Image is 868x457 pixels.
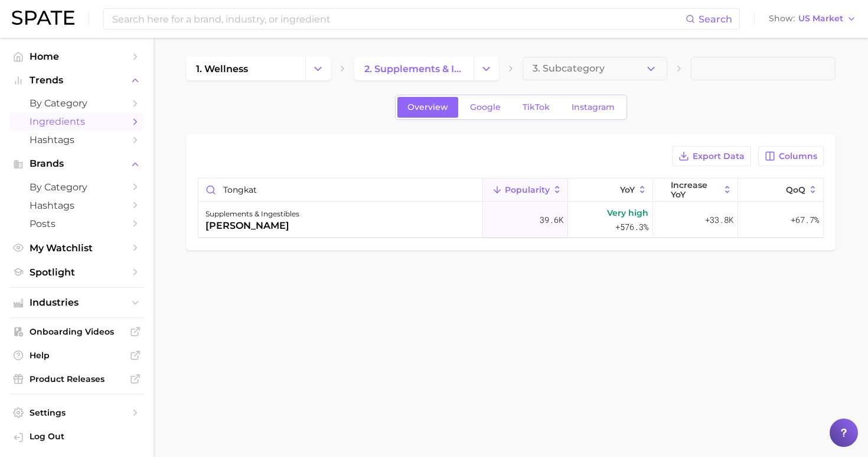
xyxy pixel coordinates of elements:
span: US Market [798,15,843,22]
span: Settings [30,407,124,418]
div: supplements & ingestibles [205,207,299,221]
button: Trends [9,72,144,89]
button: Change Category [305,57,331,80]
a: Instagram [562,97,625,118]
span: Hashtags [30,200,124,211]
span: +33.8k [705,213,733,227]
span: Increase YoY [671,180,719,199]
button: Columns [758,146,824,166]
span: Overview [407,102,448,112]
a: by Category [9,178,144,196]
span: 39.6k [540,213,563,227]
a: Home [9,47,144,66]
button: Export Data [672,146,751,166]
span: 2. supplements & ingestibles [364,63,464,74]
span: Home [30,51,124,62]
img: SPATE [12,11,74,25]
a: Help [9,346,144,364]
span: Ingredients [30,116,124,127]
span: QoQ [786,185,805,195]
a: Ingredients [9,112,144,131]
span: Trends [30,75,124,86]
button: QoQ [738,179,823,202]
span: Google [470,102,501,112]
a: My Watchlist [9,239,144,257]
a: Settings [9,404,144,422]
a: 1. wellness [186,57,305,80]
a: Overview [397,97,458,118]
span: by Category [30,98,124,109]
a: Posts [9,215,144,233]
span: YoY [620,185,635,195]
button: Industries [9,294,144,312]
span: +67.7% [791,213,819,227]
button: YoY [568,179,653,202]
button: Popularity [483,179,568,202]
a: 2. supplements & ingestibles [354,57,474,80]
button: Increase YoY [653,179,738,202]
input: Search in supplements & ingestibles [198,179,482,201]
a: Product Releases [9,370,144,388]
span: Export Data [693,151,745,161]
span: TikTok [523,102,550,112]
input: Search here for a brand, industry, or ingredient [111,9,686,29]
a: Onboarding Videos [9,323,144,341]
span: Columns [779,151,817,161]
a: Google [460,97,511,118]
a: Hashtags [9,196,144,215]
a: TikTok [513,97,560,118]
button: Brands [9,155,144,173]
button: ShowUS Market [766,11,859,27]
span: 3. Subcategory [533,63,605,74]
a: Log out. Currently logged in with e-mail alyssa@spate.nyc. [9,427,144,448]
a: Spotlight [9,263,144,281]
a: by Category [9,94,144,112]
span: Brands [30,158,124,169]
span: Industries [30,297,124,308]
span: 1. wellness [196,63,248,74]
button: Change Category [474,57,499,80]
span: Help [30,350,124,361]
span: Instagram [572,102,615,112]
div: [PERSON_NAME] [205,219,299,233]
a: Hashtags [9,131,144,149]
span: Spotlight [30,267,124,278]
span: Show [769,15,795,22]
span: Very high [607,206,648,220]
span: Log Out [30,431,135,442]
span: Search [699,14,732,25]
button: supplements & ingestibles[PERSON_NAME]39.6kVery high+576.3%+33.8k+67.7% [198,202,823,238]
span: +576.3% [615,220,648,234]
span: Popularity [505,185,550,195]
span: by Category [30,181,124,193]
span: Onboarding Videos [30,326,124,337]
span: My Watchlist [30,242,124,254]
span: Hashtags [30,134,124,145]
span: Posts [30,218,124,229]
span: Product Releases [30,374,124,384]
button: 3. Subcategory [523,57,667,80]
